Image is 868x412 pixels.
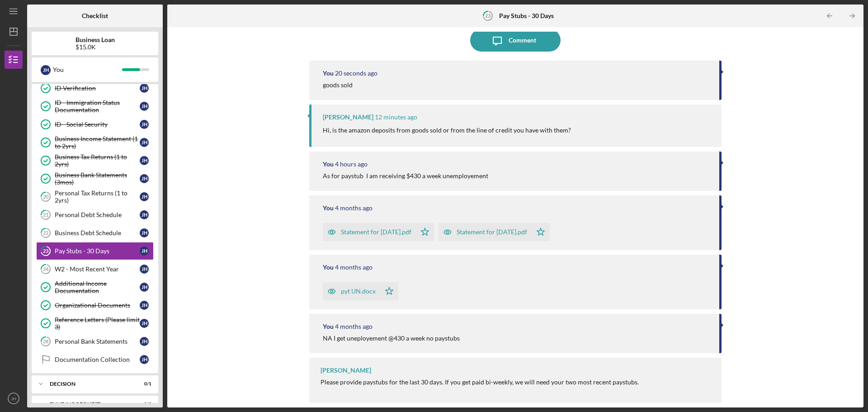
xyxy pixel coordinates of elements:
[323,323,334,330] div: You
[50,402,129,407] div: Funding Request
[323,70,334,77] div: You
[55,302,140,309] div: Organizational Documents
[55,280,140,294] div: Additional Income Documentation
[82,12,108,19] b: Checklist
[135,402,151,407] div: 0 / 2
[36,170,154,188] a: Business Bank Statements (3mos)JH
[140,192,149,201] div: J H
[323,172,488,180] div: As for paystub I am receiving $430 a week unemployement
[55,229,140,237] div: Business Debt Schedule
[36,332,154,350] a: 28Personal Bank StatementsJH
[55,153,140,168] div: Business Tax Returns (1 to 2yrs)
[140,120,149,129] div: J H
[55,247,140,255] div: Pay Stubs - 30 Days
[43,212,48,218] tspan: 21
[43,230,48,236] tspan: 22
[140,228,149,237] div: J H
[36,188,154,206] a: 20Personal Tax Returns (1 to 2yrs)JH
[135,381,151,387] div: 0 / 1
[36,260,154,278] a: 24W2 - Most Recent YearJH
[36,350,154,369] a: Documentation CollectionJH
[323,223,434,241] button: Statement for [DATE].pdf
[36,97,154,115] a: ID - Immigration Status DocumentationJH
[439,223,550,241] button: Statement for [DATE].pdf
[341,228,411,236] div: Statement for [DATE].pdf
[335,204,373,212] time: 2025-05-14 22:15
[36,224,154,242] a: 22Business Debt ScheduleJH
[140,337,149,346] div: J H
[36,278,154,296] a: Additional Income DocumentationJH
[5,389,23,407] button: JH
[323,81,353,89] div: goods sold
[43,266,49,272] tspan: 24
[36,79,154,97] a: ID VerificationJH
[36,115,154,133] a: ID - Social SecurityJH
[55,135,140,150] div: Business Income Statement (1 to 2yrs)
[36,152,154,170] a: Business Tax Returns (1 to 2yrs)JH
[140,265,149,274] div: J H
[341,288,376,295] div: pyt UN.docx
[43,339,48,345] tspan: 28
[55,171,140,186] div: Business Bank Statements (3mos)
[323,125,571,135] p: Hi, is the amazon deposits from goods sold or from the line of credit you have with them?
[485,13,491,19] tspan: 23
[140,138,149,147] div: J H
[75,43,115,51] div: $15.0K
[11,396,16,401] text: JH
[55,99,140,114] div: ID - Immigration Status Documentation
[140,156,149,165] div: J H
[55,265,140,273] div: W2 - Most Recent Year
[55,189,140,204] div: Personal Tax Returns (1 to 2yrs)
[55,316,140,331] div: Reference Letters (Please limit 3)
[140,301,149,310] div: J H
[43,194,49,200] tspan: 20
[335,323,373,330] time: 2025-05-14 21:20
[140,355,149,364] div: J H
[140,102,149,111] div: J H
[140,283,149,292] div: J H
[323,264,334,271] div: You
[75,36,115,43] b: Business Loan
[140,319,149,328] div: J H
[41,65,51,75] div: J H
[140,246,149,256] div: J H
[323,204,334,212] div: You
[323,335,460,342] div: NA I get uneployement @430 a week no paystubs
[323,282,398,300] button: pyt UN.docx
[50,381,129,387] div: Decision
[335,70,377,77] time: 2025-09-03 18:54
[36,314,154,332] a: Reference Letters (Please limit 3)JH
[321,367,371,374] div: [PERSON_NAME]
[140,210,149,219] div: J H
[36,242,154,260] a: 23Pay Stubs - 30 DaysJH
[36,296,154,314] a: Organizational DocumentsJH
[323,114,373,121] div: [PERSON_NAME]
[36,206,154,224] a: 21Personal Debt ScheduleJH
[375,114,417,121] time: 2025-09-03 18:42
[470,29,561,52] button: Comment
[55,356,140,363] div: Documentation Collection
[55,121,140,128] div: ID - Social Security
[55,211,140,218] div: Personal Debt Schedule
[323,161,334,168] div: You
[140,84,149,93] div: J H
[36,133,154,152] a: Business Income Statement (1 to 2yrs)JH
[321,379,639,386] div: Please provide paystubs for the last 30 days. If you get paid bi-weekly, we will need your two mo...
[335,161,368,168] time: 2025-09-03 15:16
[53,62,122,77] div: You
[140,174,149,183] div: J H
[457,228,527,236] div: Statement for [DATE].pdf
[509,29,536,52] div: Comment
[43,248,48,254] tspan: 23
[55,338,140,345] div: Personal Bank Statements
[499,12,554,19] b: Pay Stubs - 30 Days
[55,85,140,92] div: ID Verification
[335,264,373,271] time: 2025-05-14 21:24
